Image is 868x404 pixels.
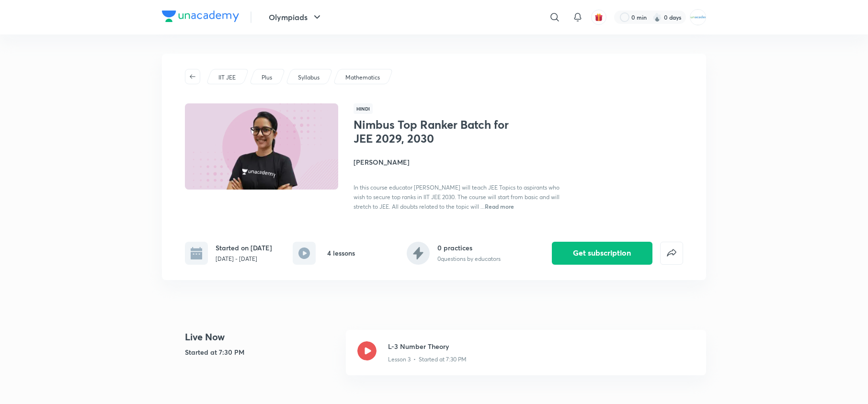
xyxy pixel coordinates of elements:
[437,255,501,263] p: 0 questions by educators
[552,242,652,265] button: Get subscription
[162,11,239,24] a: Company Logo
[260,73,274,82] a: Plus
[183,102,340,191] img: Thumbnail
[485,202,514,210] span: Read more
[591,10,606,25] button: avatar
[346,330,706,387] a: L-3 Number TheoryLesson 3 • Started at 7:30 PM
[185,330,338,344] h4: Live Now
[652,12,662,22] img: streak
[263,8,329,27] button: Olympiads
[297,73,321,82] a: Syllabus
[354,157,568,167] h4: [PERSON_NAME]
[388,341,695,351] h3: L-3 Number Theory
[262,73,272,82] p: Plus
[594,13,603,22] img: avatar
[218,73,236,82] p: IIT JEE
[216,255,272,263] p: [DATE] - [DATE]
[217,73,238,82] a: IIT JEE
[354,103,373,114] span: Hindi
[388,355,467,364] p: Lesson 3 • Started at 7:30 PM
[354,118,510,146] h1: Nimbus Top Ranker Batch for JEE 2029, 2030
[354,184,560,210] span: In this course educator [PERSON_NAME] will teach JEE Topics to aspirants who wish to secure top r...
[327,248,355,258] h6: 4 lessons
[344,73,382,82] a: Mathematics
[162,11,239,22] img: Company Logo
[690,9,706,25] img: MOHAMMED SHOAIB
[185,347,338,357] h5: Started at 7:30 PM
[660,242,683,265] button: false
[298,73,320,82] p: Syllabus
[216,243,272,253] h6: Started on [DATE]
[437,243,501,253] h6: 0 practices
[345,73,380,82] p: Mathematics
